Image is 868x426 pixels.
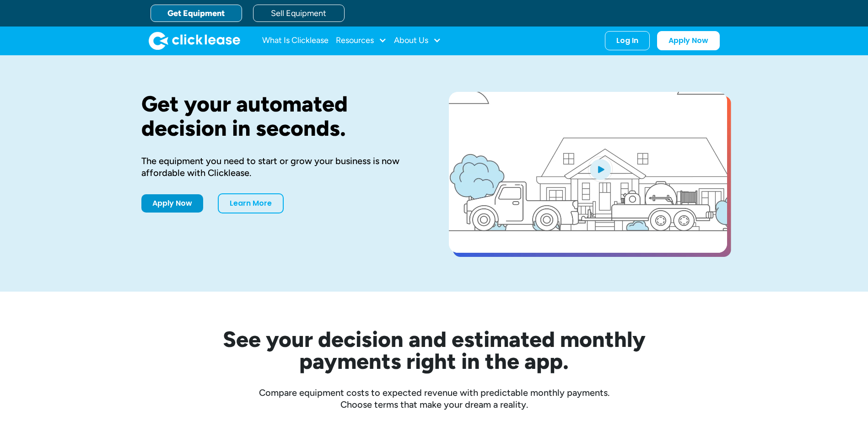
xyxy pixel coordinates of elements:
[253,5,345,22] a: Sell Equipment
[149,32,240,50] img: Clicklease logo
[336,32,387,50] div: Resources
[588,156,613,182] img: Blue play button logo on a light blue circular background
[616,36,638,45] div: Log In
[262,32,329,50] a: What Is Clicklease
[141,194,203,213] a: Apply Now
[141,387,727,410] div: Compare equipment costs to expected revenue with predictable monthly payments. Choose terms that ...
[151,5,242,22] a: Get Equipment
[141,155,420,179] div: The equipment you need to start or grow your business is now affordable with Clicklease.
[394,32,441,50] div: About Us
[218,193,284,213] a: Learn More
[657,31,720,50] a: Apply Now
[449,92,727,253] a: open lightbox
[178,328,690,372] h2: See your decision and estimated monthly payments right in the app.
[149,32,240,50] a: home
[141,92,420,140] h1: Get your automated decision in seconds.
